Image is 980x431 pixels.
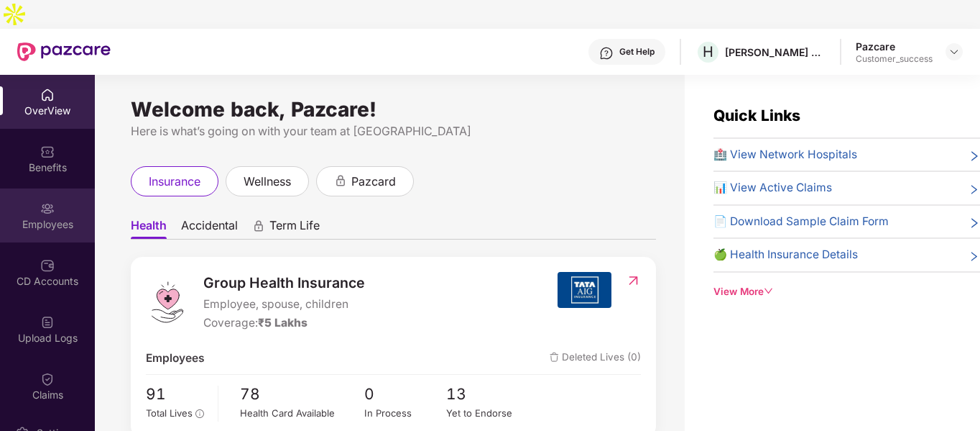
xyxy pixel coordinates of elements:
[856,40,933,53] div: Pazcare
[619,46,655,58] div: Get Help
[703,43,713,60] span: H
[17,42,111,61] img: New Pazcare Logo
[599,46,614,60] img: svg+xml;base64,PHN2ZyBpZD0iSGVscC0zMngzMiIgeG1sbnM9Imh0dHA6Ly93d3cudzMub3JnLzIwMDAvc3ZnIiB3aWR0aD...
[856,53,933,65] div: Customer_success
[725,45,826,59] div: [PERSON_NAME] AGROTECH SOLUTIONS PRIVATE LIMITED
[948,46,960,58] img: svg+xml;base64,PHN2ZyBpZD0iRHJvcGRvd24tMzJ4MzIiIHhtbG5zPSJodHRwOi8vd3d3LnczLm9yZy8yMDAwL3N2ZyIgd2...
